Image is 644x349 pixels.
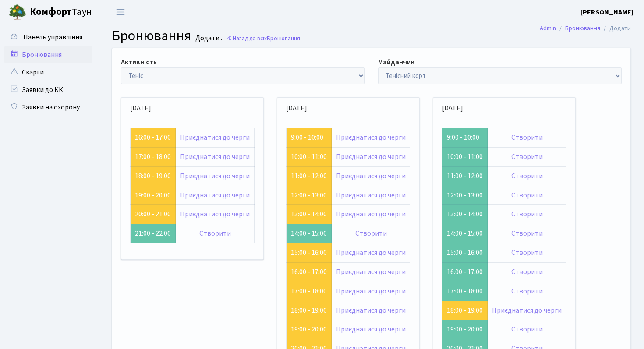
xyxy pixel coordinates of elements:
a: 10:00 - 11:00 [291,152,327,162]
td: 19:00 - 20:00 [442,320,488,339]
a: Створити [511,133,543,142]
td: 16:00 - 17:00 [442,262,488,282]
span: Бронювання [112,26,191,46]
td: 11:00 - 12:00 [442,166,488,186]
td: 12:00 - 13:00 [442,186,488,205]
a: Приєднатися до черги [180,190,250,200]
a: Створити [511,267,543,277]
a: 18:00 - 19:00 [135,171,171,181]
a: 13:00 - 14:00 [291,209,327,219]
button: Переключити навігацію [110,5,131,19]
td: 15:00 - 16:00 [442,243,488,263]
td: 21:00 - 22:00 [131,224,176,243]
a: Приєднатися до черги [336,133,406,142]
td: 10:00 - 11:00 [442,147,488,166]
a: 15:00 - 16:00 [291,248,327,257]
a: Бронювання [4,46,92,63]
a: Скарги [4,63,92,81]
a: Заявки на охорону [4,99,92,116]
a: Бронювання [565,24,600,33]
a: Створити [355,229,387,238]
img: logo.png [9,4,26,21]
a: 19:00 - 20:00 [135,190,171,200]
b: Комфорт [30,5,72,19]
div: [DATE] [277,98,419,119]
a: Створити [511,248,543,257]
td: 17:00 - 18:00 [442,282,488,301]
td: 13:00 - 14:00 [442,205,488,224]
div: [DATE] [121,98,263,119]
a: Створити [511,152,543,162]
a: Створити [199,229,231,238]
span: Бронювання [267,34,300,42]
li: Додати [600,24,631,33]
a: Приєднатися до черги [336,306,406,315]
a: Створити [511,324,543,334]
a: Панель управління [4,28,92,46]
a: 11:00 - 12:00 [291,171,327,181]
a: Приєднатися до черги [336,190,406,200]
a: Admin [540,24,556,33]
td: 14:00 - 15:00 [287,224,332,243]
a: Приєднатися до черги [336,248,406,257]
label: Майданчик [378,57,414,67]
span: Таун [30,5,92,20]
a: 17:00 - 18:00 [135,152,171,162]
a: Приєднатися до черги [336,209,406,219]
a: 17:00 - 18:00 [291,286,327,296]
a: [PERSON_NAME] [580,7,633,18]
a: 16:00 - 17:00 [291,267,327,277]
a: Приєднатися до черги [180,152,250,162]
a: 16:00 - 17:00 [135,133,171,142]
a: Приєднатися до черги [336,286,406,296]
a: Заявки до КК [4,81,92,99]
b: [PERSON_NAME] [580,7,633,17]
td: 9:00 - 10:00 [442,128,488,147]
a: Створити [511,286,543,296]
a: Приєднатися до черги [336,171,406,181]
a: 12:00 - 13:00 [291,190,327,200]
a: Приєднатися до черги [336,152,406,162]
a: Приєднатися до черги [336,267,406,277]
label: Активність [121,57,157,67]
a: 19:00 - 20:00 [291,324,327,334]
nav: breadcrumb [527,19,644,38]
a: 18:00 - 19:00 [291,306,327,315]
a: 18:00 - 19:00 [447,306,483,315]
td: 14:00 - 15:00 [442,224,488,243]
a: Створити [511,209,543,219]
a: 20:00 - 21:00 [135,209,171,219]
a: 9:00 - 10:00 [291,133,323,142]
a: Створити [511,171,543,181]
a: Приєднатися до черги [180,209,250,219]
span: Панель управління [23,32,82,42]
div: [DATE] [433,98,575,119]
small: Додати . [194,34,222,42]
a: Назад до всіхБронювання [226,34,300,42]
a: Приєднатися до черги [180,133,250,142]
a: Приєднатися до черги [180,171,250,181]
a: Приєднатися до черги [492,306,562,315]
a: Створити [511,229,543,238]
a: Приєднатися до черги [336,324,406,334]
a: Створити [511,190,543,200]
